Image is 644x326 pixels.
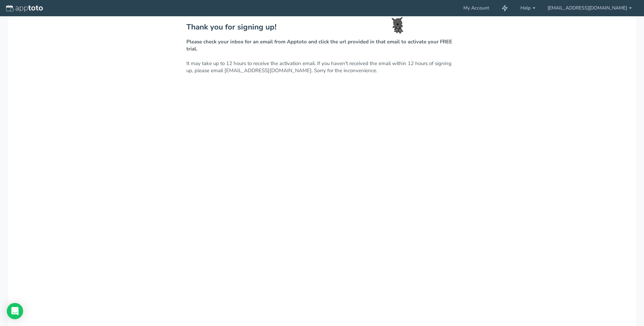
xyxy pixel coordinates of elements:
div: Open Intercom Messenger [7,303,23,319]
strong: Please check your inbox for an email from Apptoto and click the url provided in that email to act... [186,38,452,52]
img: toto-small.png [391,17,404,34]
p: It may take up to 12 hours to receive the activation email. If you haven't received the email wit... [186,38,458,75]
img: logo-apptoto--white.svg [6,5,43,12]
h2: Thank you for signing up! [186,23,458,32]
